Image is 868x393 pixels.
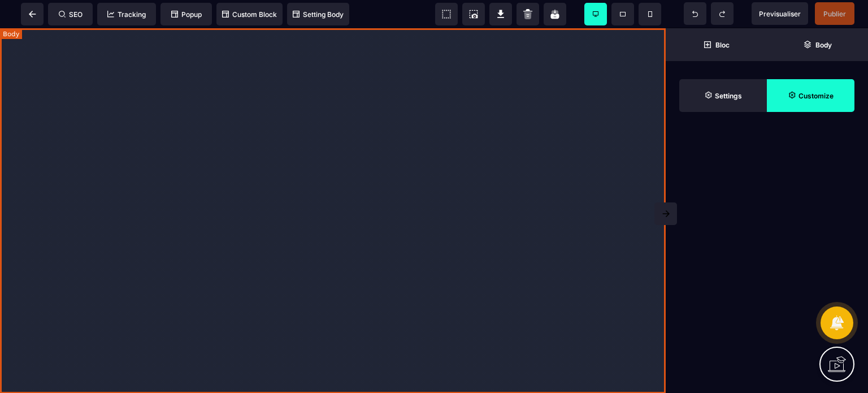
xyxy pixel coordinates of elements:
span: Open Style Manager [767,79,854,112]
span: Screenshot [462,3,485,25]
span: View components [435,3,458,25]
span: Settings [679,79,767,112]
strong: Bloc [715,41,730,49]
span: Setting Body [293,10,344,19]
strong: Body [815,41,832,49]
span: Open Layer Manager [767,28,868,61]
span: Open Blocks [666,28,767,61]
span: Publier [823,10,846,18]
strong: Settings [715,92,742,100]
span: Custom Block [222,10,277,19]
span: Popup [171,10,202,19]
span: SEO [59,10,83,19]
span: Preview [752,2,808,25]
span: Previsualiser [759,10,801,18]
span: Tracking [107,10,146,19]
strong: Customize [798,92,834,100]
